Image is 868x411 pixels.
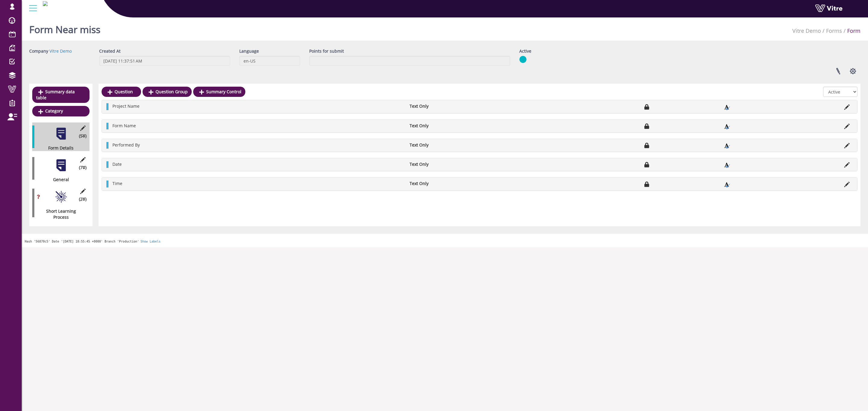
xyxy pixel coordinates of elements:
[79,133,86,139] span: (5 )
[407,142,518,148] li: Text Only
[32,106,90,116] a: Category
[407,181,518,187] li: Text Only
[407,161,518,167] li: Text Only
[29,48,48,54] label: Company
[112,142,140,148] span: Performed By
[99,48,121,54] label: Created At
[32,87,90,103] a: Summary data table
[407,123,518,129] li: Text Only
[519,48,531,54] label: Active
[43,1,48,6] img: Logo-Web.png
[112,103,140,109] span: Project Name
[32,208,85,220] div: Short Learning Process
[193,87,245,97] a: Summary Control
[29,15,100,41] h1: Form Near miss
[143,87,192,97] a: Question Group
[842,27,860,35] li: Form
[25,240,139,243] span: Hash '56870c5' Date '[DATE] 18:55:45 +0000' Branch 'Production'
[79,196,86,202] span: (2 )
[112,161,122,167] span: Date
[239,48,259,54] label: Language
[519,56,527,63] img: yes
[407,103,518,109] li: Text Only
[112,123,136,128] span: Form Name
[102,87,141,97] a: Question
[79,165,86,171] span: (7 )
[309,48,344,54] label: Points for submit
[792,27,821,34] a: Vitre Demo
[49,48,72,54] a: Vitre Demo
[32,177,85,183] div: General
[826,27,842,34] a: Forms
[140,240,160,243] a: Show Labels
[32,145,85,151] div: Form Details
[112,181,122,186] span: Time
